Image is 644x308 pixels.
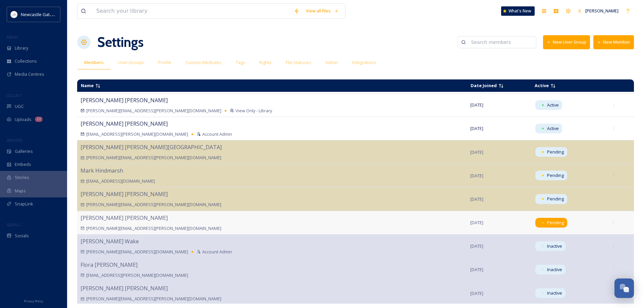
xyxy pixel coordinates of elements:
[286,59,311,66] span: File Statuses
[93,4,290,18] input: Search your library
[35,117,43,122] div: 22
[158,59,171,66] span: Profile
[547,196,564,202] span: Pending
[470,173,483,179] span: [DATE]
[80,120,168,127] span: [PERSON_NAME] [PERSON_NAME]
[86,249,188,255] span: [PERSON_NAME][EMAIL_ADDRESS][DOMAIN_NAME]
[535,82,549,88] span: Active
[86,155,221,161] span: [PERSON_NAME][EMAIL_ADDRESS][PERSON_NAME][DOMAIN_NAME]
[15,201,33,207] span: SnapLink
[574,4,622,17] a: [PERSON_NAME]
[21,11,83,17] span: Newcastle Gateshead Initiative
[470,196,483,202] span: [DATE]
[325,59,338,66] span: Admin
[86,225,221,232] span: [PERSON_NAME][EMAIL_ADDRESS][PERSON_NAME][DOMAIN_NAME]
[97,32,144,52] h1: Settings
[80,167,123,174] span: Mark Hindmarsh
[80,143,222,151] span: [PERSON_NAME] [PERSON_NAME][GEOGRAPHIC_DATA]
[547,243,562,249] span: Inactive
[467,80,531,91] td: Sort ascending
[15,116,32,123] span: Uploads
[547,220,564,226] span: Pending
[468,36,533,49] input: Search members
[547,149,564,155] span: Pending
[593,35,634,49] button: New Member
[585,8,619,14] span: [PERSON_NAME]
[86,108,221,114] span: [PERSON_NAME][EMAIL_ADDRESS][PERSON_NAME][DOMAIN_NAME]
[470,243,483,249] span: [DATE]
[470,125,483,131] span: [DATE]
[470,102,483,108] span: [DATE]
[80,285,168,292] span: [PERSON_NAME] [PERSON_NAME]
[471,82,497,88] span: Date Joined
[470,220,483,226] span: [DATE]
[15,188,26,194] span: Maps
[303,4,342,17] a: View all files
[236,59,245,66] span: Tags
[7,138,22,143] span: WIDGETS
[80,97,168,104] span: [PERSON_NAME] [PERSON_NAME]
[15,233,29,239] span: Socials
[7,222,20,227] span: SOCIALS
[7,93,21,98] span: COLLECT
[15,161,31,168] span: Embeds
[470,266,483,272] span: [DATE]
[80,238,139,245] span: [PERSON_NAME] Wake
[15,148,33,155] span: Galleries
[80,261,138,268] span: Flora [PERSON_NAME]
[86,201,221,208] span: [PERSON_NAME][EMAIL_ADDRESS][PERSON_NAME][DOMAIN_NAME]
[202,249,232,255] span: Account Admin
[7,35,18,40] span: MEDIA
[80,214,168,222] span: [PERSON_NAME] [PERSON_NAME]
[84,59,104,66] span: Members
[547,266,562,273] span: Inactive
[547,102,559,108] span: Active
[24,297,43,305] a: Privacy Policy
[470,149,483,155] span: [DATE]
[501,6,535,16] a: What's New
[77,80,467,91] td: Sort descending
[543,35,590,49] button: New User Group
[86,296,221,302] span: [PERSON_NAME][EMAIL_ADDRESS][PERSON_NAME][DOMAIN_NAME]
[15,45,28,51] span: Library
[15,58,37,64] span: Collections
[547,125,559,132] span: Active
[352,59,376,66] span: Integrations
[202,131,232,137] span: Account Admin
[86,272,188,279] span: [EMAIL_ADDRESS][PERSON_NAME][DOMAIN_NAME]
[15,174,29,181] span: Stories
[470,290,483,296] span: [DATE]
[15,103,24,110] span: UGC
[81,82,94,88] span: Name
[614,279,634,298] button: Open Chat
[604,83,634,88] td: Sort descending
[86,178,155,184] span: [EMAIL_ADDRESS][DOMAIN_NAME]
[235,108,272,114] span: View Only - Library
[24,299,43,303] span: Privacy Policy
[80,190,168,198] span: [PERSON_NAME] [PERSON_NAME]
[15,71,44,77] span: Media Centres
[11,11,17,18] img: DqD9wEUd_400x400.jpg
[118,59,144,66] span: User Groups
[86,131,188,137] span: [EMAIL_ADDRESS][PERSON_NAME][DOMAIN_NAME]
[547,172,564,179] span: Pending
[259,59,272,66] span: Rights
[531,80,604,91] td: Sort descending
[547,290,562,296] span: Inactive
[185,59,222,66] span: Custom Attributes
